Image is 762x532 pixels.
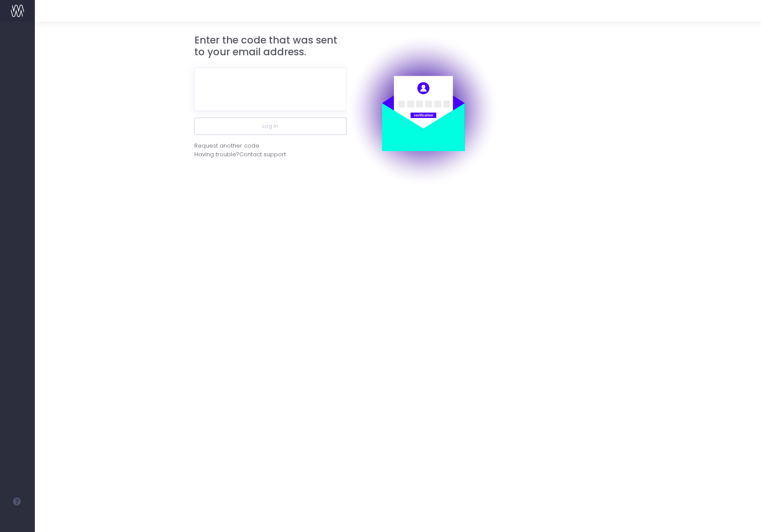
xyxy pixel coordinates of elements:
img: auth.png [347,34,499,187]
div: Having trouble? [194,150,347,159]
div: Request another code [194,141,259,150]
h3: Enter the code that was sent to your email address. [194,34,347,58]
img: images/default_profile_image.png [11,515,24,528]
button: Log in [194,118,347,135]
span: Contact support [239,150,286,159]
